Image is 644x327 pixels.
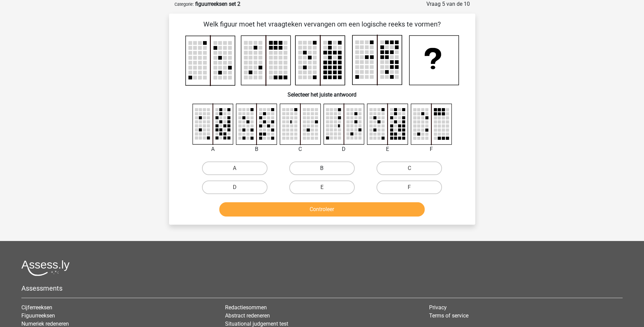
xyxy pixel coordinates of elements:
a: Situational judgement test [225,321,288,327]
h6: Selecteer het juiste antwoord [180,86,464,98]
a: Terms of service [429,312,468,319]
button: Controleer [219,202,425,217]
div: A [187,145,239,153]
a: Privacy [429,304,447,311]
div: D [318,145,370,153]
label: E [289,180,355,194]
a: Redactiesommen [225,304,267,311]
label: F [376,180,442,194]
a: Abstract redeneren [225,312,270,319]
strong: figuurreeksen set 2 [195,1,240,7]
div: B [231,145,282,153]
label: D [202,180,268,194]
a: Figuurreeksen [21,312,55,319]
div: C [275,145,326,153]
h5: Assessments [21,284,623,292]
label: B [289,161,355,175]
img: Assessly logo [21,260,70,276]
div: F [406,145,457,153]
small: Categorie: [174,2,194,7]
a: Cijferreeksen [21,304,52,311]
p: Welk figuur moet het vraagteken vervangen om een logische reeks te vormen? [180,19,464,29]
label: A [202,161,268,175]
div: E [362,145,413,153]
a: Numeriek redeneren [21,321,69,327]
label: C [376,161,442,175]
